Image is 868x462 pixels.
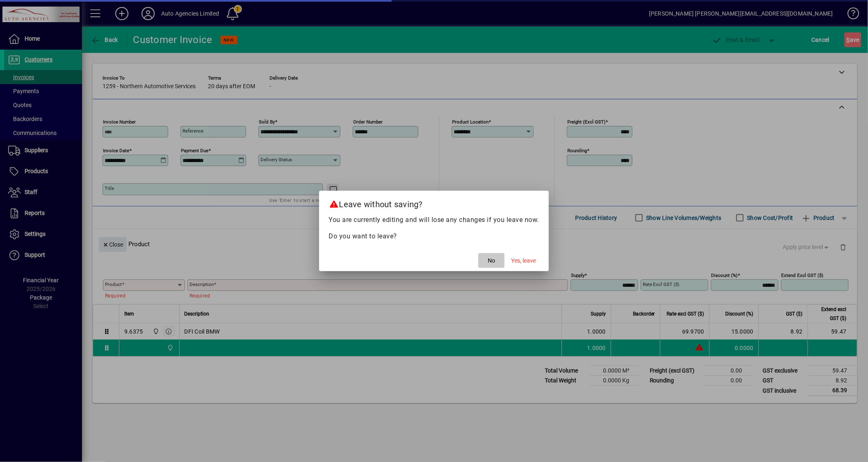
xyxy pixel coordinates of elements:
h2: Leave without saving? [319,191,549,215]
p: Do you want to leave? [329,231,539,241]
span: No [488,256,495,265]
span: Yes, leave [511,256,536,265]
button: Yes, leave [508,253,539,268]
button: No [478,253,505,268]
p: You are currently editing and will lose any changes if you leave now. [329,215,539,225]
